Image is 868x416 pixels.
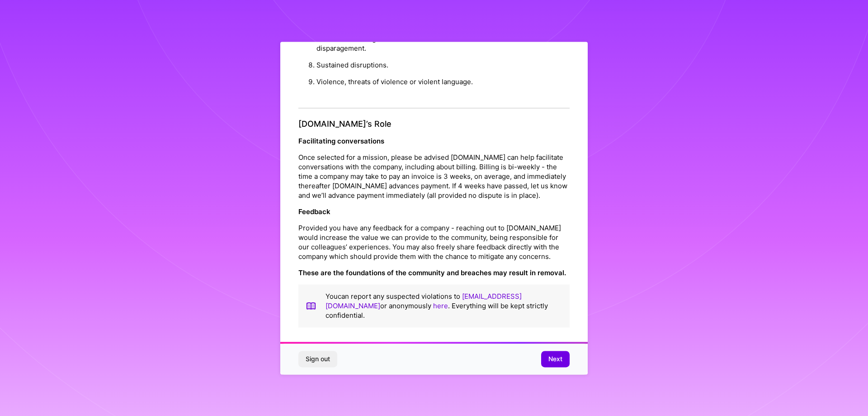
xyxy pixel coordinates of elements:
[541,351,570,367] button: Next
[316,57,570,74] li: Sustained disruptions.
[298,207,330,216] strong: Feedback
[325,292,522,310] a: [EMAIL_ADDRESS][DOMAIN_NAME]
[548,354,562,363] span: Next
[298,120,570,129] h4: [DOMAIN_NAME]’s Role
[306,354,330,363] span: Sign out
[298,351,337,367] button: Sign out
[298,137,384,145] strong: Facilitating conversations
[316,31,570,57] li: Not understanding the differences between constructive criticism and disparagement.
[433,301,448,310] a: here
[316,74,570,91] li: Violence, threats of violence or violent language.
[298,153,570,200] p: Once selected for a mission, please be advised [DOMAIN_NAME] can help facilitate conversations wi...
[306,292,316,320] img: book icon
[298,223,570,261] p: Provided you have any feedback for a company - reaching out to [DOMAIN_NAME] would increase the v...
[325,292,562,320] p: You can report any suspected violations to or anonymously . Everything will be kept strictly conf...
[298,268,566,277] strong: These are the foundations of the community and breaches may result in removal.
